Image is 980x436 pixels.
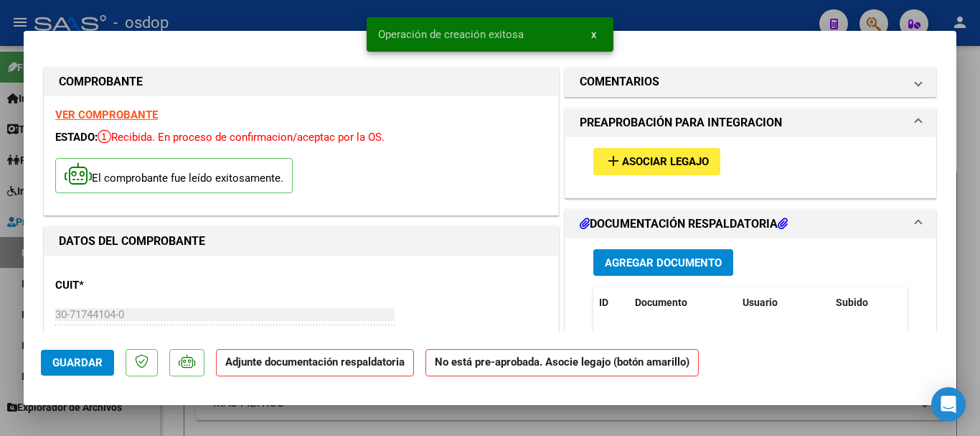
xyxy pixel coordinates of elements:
datatable-header-cell: Usuario [737,287,830,318]
mat-expansion-panel-header: PREAPROBACIÓN PARA INTEGRACION [565,108,936,137]
h1: PREAPROBACIÓN PARA INTEGRACION [580,114,782,131]
mat-expansion-panel-header: COMENTARIOS [565,68,936,96]
strong: COMPROBANTE [59,75,143,88]
span: ID [599,297,608,308]
button: x [580,22,608,47]
mat-icon: add [605,152,622,170]
span: Usuario [743,297,778,308]
datatable-header-cell: Subido [830,287,902,318]
div: PREAPROBACIÓN PARA INTEGRACION [565,137,936,197]
span: Subido [836,297,868,308]
span: Agregar Documento [605,256,722,269]
h1: COMENTARIOS [580,73,659,91]
p: El comprobante fue leído exitosamente. [55,158,293,193]
button: Agregar Documento [593,249,733,276]
strong: No está pre-aprobada. Asocie legajo (botón amarillo) [425,349,699,377]
mat-expansion-panel-header: DOCUMENTACIÓN RESPALDATORIA [565,210,936,238]
datatable-header-cell: Documento [629,287,737,318]
span: Asociar Legajo [622,156,709,169]
button: Guardar [41,350,114,376]
datatable-header-cell: Acción [902,287,974,318]
p: CUIT [55,277,203,294]
span: x [591,28,596,41]
a: VER COMPROBANTE [55,108,158,121]
span: Operación de creación exitosa [378,27,524,42]
strong: Adjunte documentación respaldatoria [225,356,405,368]
span: ESTADO: [55,131,98,144]
datatable-header-cell: ID [593,287,629,318]
span: Guardar [52,356,103,369]
div: Open Intercom Messenger [931,387,966,422]
strong: DATOS DEL COMPROBANTE [59,234,205,248]
h1: DOCUMENTACIÓN RESPALDATORIA [580,215,788,233]
button: Asociar Legajo [593,148,720,175]
span: Documento [635,297,687,308]
span: Recibida. En proceso de confirmacion/aceptac por la OS. [98,131,385,144]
